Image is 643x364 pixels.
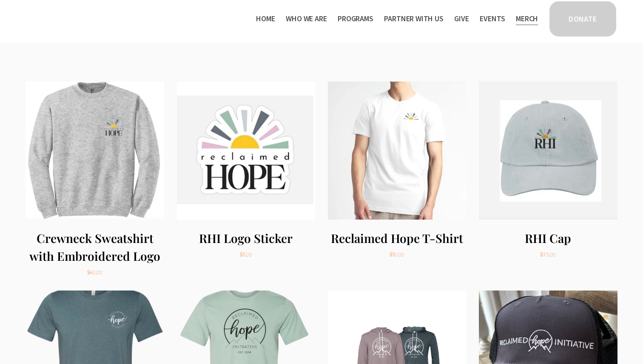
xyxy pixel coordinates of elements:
a: folder dropdown [286,12,327,25]
div: $40.00 [26,268,164,276]
a: folder dropdown [338,12,373,25]
a: Merch [516,12,538,25]
span: Programs [338,13,373,25]
a: Home [256,12,275,25]
a: Reclaimed Hope T-Shirt [328,82,466,260]
div: Reclaimed Hope T-Shirt [331,229,463,247]
span: Partner With Us [384,13,443,25]
a: RHI Cap [479,82,617,260]
span: Who We Are [286,13,327,25]
a: RHI Logo Sticker [177,82,315,260]
img: RHI Cap [479,82,617,220]
img: Crewneck Sweatshirt with Embroidered Logo [26,82,164,220]
div: RHI Logo Sticker [199,229,293,247]
a: Give [454,12,469,25]
div: $3.00 [199,251,293,258]
div: $30.00 [331,251,463,258]
a: folder dropdown [384,12,443,25]
div: Crewneck Sweatshirt with Embroidered Logo [26,229,164,265]
div: $25.00 [525,251,571,258]
div: RHI Cap [525,229,571,247]
a: Events [480,12,505,25]
a: Crewneck Sweatshirt with Embroidered Logo [26,82,164,277]
img: RHI Logo Sticker [177,82,315,220]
